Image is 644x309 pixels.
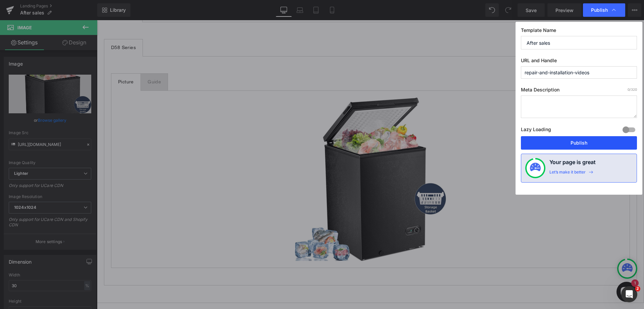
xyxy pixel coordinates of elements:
div: Let’s make it better [549,169,586,178]
h4: Your page is great [549,158,596,169]
div: Guide [51,58,64,65]
inbox-online-store-chat: Shopify online store chat [518,262,542,283]
img: onboarding-status.svg [530,163,541,173]
span: /320 [628,87,637,91]
label: Lazy Loading [521,125,551,136]
button: Publish [521,136,637,150]
label: Meta Description [521,87,637,95]
div: Picture [21,58,37,65]
label: Template Name [521,27,637,36]
label: URL and Handle [521,57,637,66]
div: D58 Series [14,24,39,31]
iframe: Intercom live chat [621,286,637,302]
span: 0 [628,87,630,91]
span: Publish [591,7,608,13]
span: 2 [635,286,640,292]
